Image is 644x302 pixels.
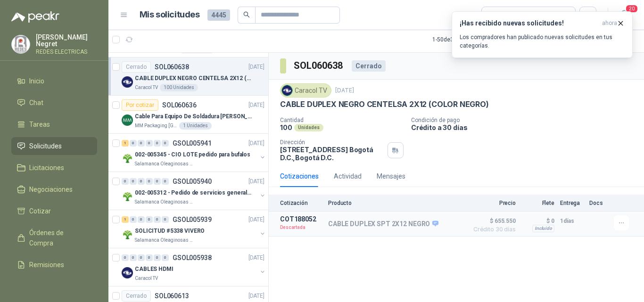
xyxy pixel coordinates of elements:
span: Crédito 30 días [469,227,516,232]
p: GSOL005939 [173,216,212,223]
a: Negociaciones [11,180,97,198]
p: Cable Para Equipo De Soldadura [PERSON_NAME] [135,112,252,121]
div: 0 [122,254,129,261]
div: Cerrado [122,290,151,302]
p: [STREET_ADDRESS] Bogotá D.C. , Bogotá D.C. [280,146,384,162]
div: Por cotizar [122,99,158,111]
p: [DATE] [248,215,264,224]
a: Tareas [11,115,97,133]
button: ¡Has recibido nuevas solicitudes!ahora Los compradores han publicado nuevas solicitudes en tus ca... [452,11,633,58]
a: Licitaciones [11,159,97,177]
div: 0 [138,140,145,147]
div: 1 Unidades [179,122,212,130]
p: MM Packaging [GEOGRAPHIC_DATA] [135,122,177,130]
a: Solicitudes [11,137,97,155]
p: COT188052 [280,215,322,223]
div: 1 [122,140,129,147]
div: 0 [130,178,137,185]
a: Remisiones [11,256,97,274]
div: 0 [130,140,137,147]
p: Precio [469,200,516,206]
div: 0 [130,216,137,223]
p: CABLES HDMI [135,265,173,274]
p: Entrega [560,200,584,206]
a: Inicio [11,72,97,90]
span: 20 [625,4,638,13]
p: Condición de pago [411,117,640,123]
span: Remisiones [29,260,64,270]
p: Cotización [280,200,322,206]
p: SOLICITUD #5338 VIVERO [135,227,205,236]
p: GSOL005941 [173,140,212,147]
p: Caracol TV [135,275,158,282]
div: Cotizaciones [280,171,319,181]
p: $ 0 [521,215,554,227]
div: Unidades [294,124,323,131]
p: Docs [589,200,608,206]
img: Logo peakr [11,11,59,23]
div: 0 [146,216,153,223]
div: Actividad [334,171,362,181]
div: 0 [154,254,161,261]
button: 20 [616,7,633,24]
span: Tareas [29,119,50,130]
div: 0 [146,178,153,185]
p: 002-005312 - Pedido de servicios generales CASA RO [135,188,252,197]
a: Cotizar [11,202,97,220]
p: Crédito a 30 días [411,123,640,131]
div: 1 - 50 de 3863 [432,32,494,47]
div: 0 [154,140,161,147]
p: [DATE] [248,139,264,148]
a: Configuración [11,278,97,295]
img: Company Logo [282,85,292,96]
a: CerradoSOL060638[DATE] Company LogoCABLE DUPLEX NEGRO CENTELSA 2X12 (COLOR NEGRO)Caracol TV100 Un... [108,57,268,96]
div: 0 [138,216,145,223]
h3: SOL060638 [294,58,344,73]
a: 1 0 0 0 0 0 GSOL005939[DATE] Company LogoSOLICITUD #5338 VIVEROSalamanca Oleaginosas SAS [122,214,266,244]
span: Órdenes de Compra [29,228,88,248]
p: Flete [521,200,554,206]
a: Chat [11,94,97,112]
p: [DATE] [248,63,264,72]
p: [DATE] [248,177,264,186]
p: Cantidad [280,117,404,123]
div: 0 [146,254,153,261]
p: Dirección [280,139,384,146]
img: Company Logo [122,76,133,88]
p: [DATE] [248,253,264,262]
div: Mensajes [377,171,405,181]
div: 0 [162,216,169,223]
p: [PERSON_NAME] Negret [36,34,97,47]
p: Caracol TV [135,84,158,91]
span: Cotizar [29,206,51,216]
p: Producto [328,200,463,206]
a: Por cotizarSOL060636[DATE] Company LogoCable Para Equipo De Soldadura [PERSON_NAME]MM Packaging [... [108,96,268,134]
img: Company Logo [12,35,30,53]
a: 0 0 0 0 0 0 GSOL005940[DATE] Company Logo002-005312 - Pedido de servicios generales CASA ROSalama... [122,176,266,206]
div: 0 [138,254,145,261]
div: 0 [162,254,169,261]
p: GSOL005938 [173,254,212,261]
div: 0 [122,178,129,185]
p: SOL060638 [155,64,189,70]
span: $ 655.550 [469,215,516,227]
div: 0 [162,140,169,147]
p: Salamanca Oleaginosas SAS [135,198,194,206]
div: 0 [154,178,161,185]
span: Chat [29,98,43,108]
p: [DATE] [335,86,354,95]
p: REDES ELECTRICAS [36,49,97,55]
div: 0 [162,178,169,185]
p: SOL060636 [162,102,197,108]
div: 1 [122,216,129,223]
span: Licitaciones [29,163,64,173]
a: 1 0 0 0 0 0 GSOL005941[DATE] Company Logo002-005345 - CIO LOTE pedido para bufalosSalamanca Oleag... [122,138,266,168]
div: Todas [487,10,507,20]
div: Incluido [532,225,554,232]
img: Company Logo [122,153,133,164]
p: Los compradores han publicado nuevas solicitudes en tus categorías. [460,33,625,50]
div: 0 [154,216,161,223]
p: Salamanca Oleaginosas SAS [135,237,194,244]
p: CABLE DUPLEX NEGRO CENTELSA 2X12 (COLOR NEGRO) [280,99,489,109]
div: Cerrado [122,61,151,73]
